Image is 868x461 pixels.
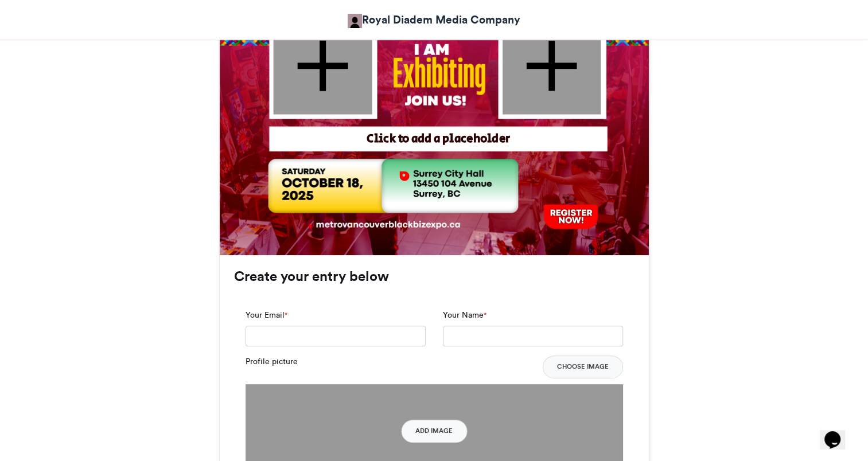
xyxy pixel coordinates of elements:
[348,11,520,28] a: Royal Diadem Media Company
[246,355,298,368] label: Profile picture
[543,355,623,378] button: Choose Image
[820,415,857,450] iframe: chat widget
[401,420,467,443] button: Add Image
[348,14,362,28] img: Sunday Adebakin
[443,309,486,321] label: Your Name
[234,269,635,283] h3: Create your entry below
[246,309,287,321] label: Your Email
[273,131,603,147] div: Click to add a placeholder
